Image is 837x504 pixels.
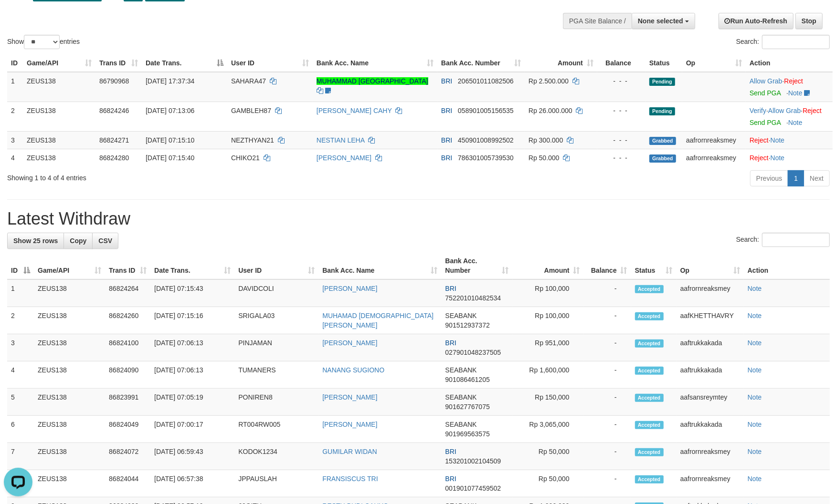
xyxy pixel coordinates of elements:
[597,54,646,72] th: Balance
[445,430,489,438] span: Copy 901969563575 to clipboard
[13,237,58,245] span: Show 25 rows
[23,149,95,166] td: ZEUS138
[677,334,744,361] td: aaftrukkakada
[584,389,631,416] td: -
[34,334,105,361] td: ZEUS138
[70,237,86,245] span: Copy
[234,443,318,470] td: KODOK1234
[105,307,150,334] td: 86824260
[7,389,34,416] td: 5
[7,72,23,102] td: 1
[7,334,34,361] td: 3
[7,209,830,228] h1: Latest Withdraw
[4,4,32,32] button: Open LiveChat chat widget
[458,154,514,162] span: Copy 786301005739530 to clipboard
[445,403,489,411] span: Copy 901627767075 to clipboard
[529,107,572,114] span: Rp 26.000.000
[150,416,234,443] td: [DATE] 07:00:17
[322,448,377,455] a: GUMILAR WIDAN
[23,131,95,149] td: ZEUS138
[23,102,95,131] td: ZEUS138
[677,361,744,389] td: aaftrukkakada
[105,416,150,443] td: 86824049
[748,448,762,455] a: Note
[234,389,318,416] td: PONIREN8
[748,312,762,319] a: Note
[7,416,34,443] td: 6
[105,389,150,416] td: 86823991
[231,154,260,162] span: CHIKO21
[458,136,514,144] span: Copy 450901008992502 to clipboard
[34,443,105,470] td: ZEUS138
[99,77,129,85] span: 86790968
[7,307,34,334] td: 2
[317,107,392,114] a: [PERSON_NAME] CAHY
[445,321,489,329] span: Copy 901512937372 to clipboard
[744,252,830,279] th: Action
[7,131,23,149] td: 3
[635,367,664,375] span: Accepted
[445,475,456,483] span: BRI
[748,339,762,347] a: Note
[64,233,93,249] a: Copy
[513,361,584,389] td: Rp 1,600,000
[317,154,371,162] a: [PERSON_NAME]
[584,252,631,279] th: Balance: activate to sort column ascending
[24,35,60,49] select: Showentries
[748,421,762,428] a: Note
[635,448,664,456] span: Accepted
[784,77,803,85] a: Reject
[677,389,744,416] td: aafsansreymtey
[677,279,744,307] td: aafrornreaksmey
[234,307,318,334] td: SRIGALA03
[7,252,34,279] th: ID: activate to sort column descending
[804,170,830,186] a: Next
[7,233,64,249] a: Show 25 rows
[318,252,441,279] th: Bank Acc. Name: activate to sort column ascending
[99,136,129,144] span: 86824271
[748,285,762,292] a: Note
[105,334,150,361] td: 86824100
[150,389,234,416] td: [DATE] 07:05:19
[7,443,34,470] td: 7
[649,154,676,163] span: Grabbed
[525,54,597,72] th: Amount: activate to sort column ascending
[23,72,95,102] td: ZEUS138
[601,153,642,163] div: - - -
[150,279,234,307] td: [DATE] 07:15:43
[146,154,194,162] span: [DATE] 07:15:40
[762,35,830,49] input: Search:
[649,137,676,145] span: Grabbed
[513,389,584,416] td: Rp 150,000
[441,136,452,144] span: BRI
[34,361,105,389] td: ZEUS138
[231,77,266,85] span: SAHARA47
[601,76,642,86] div: - - -
[748,475,762,483] a: Note
[7,102,23,131] td: 2
[795,13,823,29] a: Stop
[234,279,318,307] td: DAVIDCOLI
[322,393,377,401] a: [PERSON_NAME]
[746,72,833,102] td: ·
[746,54,833,72] th: Action
[322,475,378,483] a: FRANSISCUS TRI
[682,54,746,72] th: Op: activate to sort column ascending
[788,170,804,186] a: 1
[788,119,803,126] a: Note
[682,149,746,166] td: aafrornreaksmey
[7,279,34,307] td: 1
[635,394,664,402] span: Accepted
[146,136,194,144] span: [DATE] 07:15:10
[750,89,781,97] a: Send PGA
[105,279,150,307] td: 86824264
[445,484,501,492] span: Copy 001901077459502 to clipboard
[513,252,584,279] th: Amount: activate to sort column ascending
[445,294,501,302] span: Copy 752201010482534 to clipboard
[23,54,95,72] th: Game/API: activate to sort column ascending
[788,89,803,97] a: Note
[513,416,584,443] td: Rp 3,065,000
[513,279,584,307] td: Rp 100,000
[150,334,234,361] td: [DATE] 07:06:13
[146,107,194,114] span: [DATE] 07:13:06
